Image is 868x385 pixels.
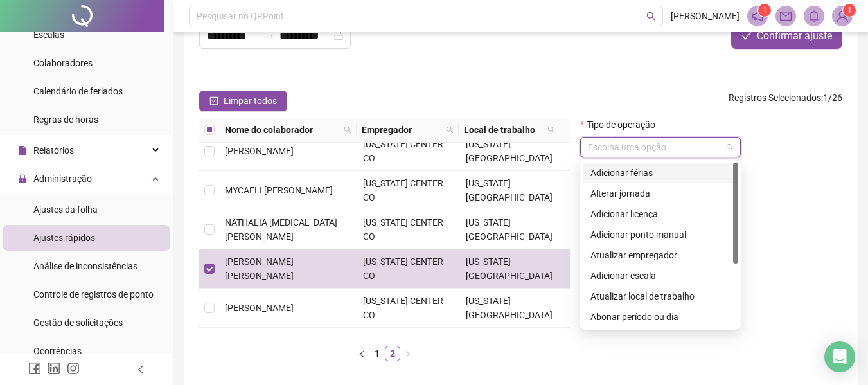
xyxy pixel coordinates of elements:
[404,350,412,358] span: right
[731,23,842,49] button: Confirmar ajuste
[583,265,738,286] div: Adicionar escala
[547,126,555,134] span: search
[225,123,339,137] span: Nome do colaborador
[344,126,351,134] span: search
[824,341,855,372] div: Open Intercom Messenger
[209,96,218,105] span: check-square
[225,217,337,242] span: NATHALIA [MEDICAL_DATA][PERSON_NAME]
[225,256,294,281] span: [PERSON_NAME] [PERSON_NAME]
[780,10,792,22] span: mail
[590,310,731,324] div: Abonar período ou dia
[545,120,558,139] span: search
[363,256,443,281] span: [US_STATE] CENTER CO
[583,245,738,265] div: Atualizar empregador
[33,174,92,184] span: Administração
[583,204,738,224] div: Adicionar licença
[466,256,553,281] span: [US_STATE][GEOGRAPHIC_DATA]
[28,362,41,375] span: facebook
[354,346,369,361] li: Página anterior
[590,166,731,180] div: Adicionar férias
[671,9,740,23] span: [PERSON_NAME]
[341,120,354,139] span: search
[33,145,74,156] span: Relatórios
[400,346,416,361] button: right
[757,28,832,44] span: Confirmar ajuste
[847,6,852,15] span: 1
[33,204,98,215] span: Ajustes da folha
[33,114,98,125] span: Regras de horas
[362,123,441,137] span: Empregador
[466,178,553,202] span: [US_STATE][GEOGRAPHIC_DATA]
[583,163,738,183] div: Adicionar férias
[199,91,287,111] button: Limpar todos
[33,289,154,300] span: Controle de registros de ponto
[363,296,443,320] span: [US_STATE] CENTER CO
[590,269,731,283] div: Adicionar escala
[67,362,80,375] span: instagram
[590,248,731,262] div: Atualizar empregador
[264,31,274,41] span: to
[833,6,852,26] img: 89309
[590,228,731,242] div: Adicionar ponto manual
[590,207,731,221] div: Adicionar licença
[18,174,27,183] span: lock
[33,58,93,68] span: Colaboradores
[385,346,400,361] a: 2
[354,346,369,361] button: left
[590,289,731,303] div: Atualizar local de trabalho
[446,126,454,134] span: search
[224,94,277,108] span: Limpar todos
[583,307,738,327] div: Abonar período ou dia
[466,217,553,242] span: [US_STATE][GEOGRAPHIC_DATA]
[48,362,60,375] span: linkedin
[583,224,738,245] div: Adicionar ponto manual
[443,120,456,139] span: search
[729,91,842,111] span: : 1 / 26
[33,30,64,40] span: Escalas
[763,6,767,15] span: 1
[18,146,27,155] span: file
[358,350,366,358] span: left
[400,346,416,361] li: Próxima página
[583,286,738,307] div: Atualizar local de trabalho
[363,217,443,242] span: [US_STATE] CENTER CO
[758,4,771,17] sup: 1
[370,346,384,361] a: 1
[466,296,553,320] span: [US_STATE][GEOGRAPHIC_DATA]
[363,178,443,202] span: [US_STATE] CENTER CO
[264,31,274,41] span: swap-right
[363,335,443,359] span: [US_STATE] CENTER CO
[33,261,137,271] span: Análise de inconsistências
[33,318,123,328] span: Gestão de solicitações
[225,185,333,195] span: MYCAELI [PERSON_NAME]
[646,12,656,21] span: search
[752,10,763,22] span: notification
[580,118,663,132] label: Tipo de operação
[225,303,294,313] span: [PERSON_NAME]
[464,123,543,137] span: Local de trabalho
[729,93,821,103] span: Registros Selecionados
[136,365,145,374] span: left
[225,146,294,156] span: [PERSON_NAME]
[369,346,385,361] li: 1
[385,346,400,361] li: 2
[33,86,123,96] span: Calendário de feriados
[33,233,95,243] span: Ajustes rápidos
[466,335,553,359] span: [US_STATE][GEOGRAPHIC_DATA]
[843,4,856,17] sup: Atualize o seu contato no menu Meus Dados
[590,186,731,201] div: Alterar jornada
[33,346,82,356] span: Ocorrências
[808,10,820,22] span: bell
[583,183,738,204] div: Alterar jornada
[741,31,752,41] span: check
